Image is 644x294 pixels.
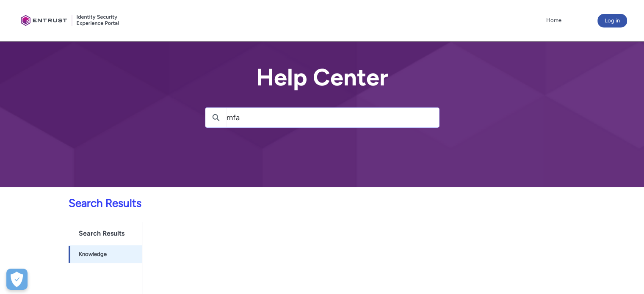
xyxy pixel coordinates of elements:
input: Search for articles, cases, videos... [227,108,439,127]
a: Knowledge [69,245,142,263]
div: Cookie Preferences [6,269,28,290]
h1: Search Results [69,222,142,245]
p: Search Results [5,195,512,212]
h2: Help Center [205,64,439,91]
button: Open Preferences [6,269,28,290]
span: Knowledge [79,250,107,258]
button: Log in [597,14,627,27]
a: Home [544,14,564,27]
button: Search [205,108,227,127]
